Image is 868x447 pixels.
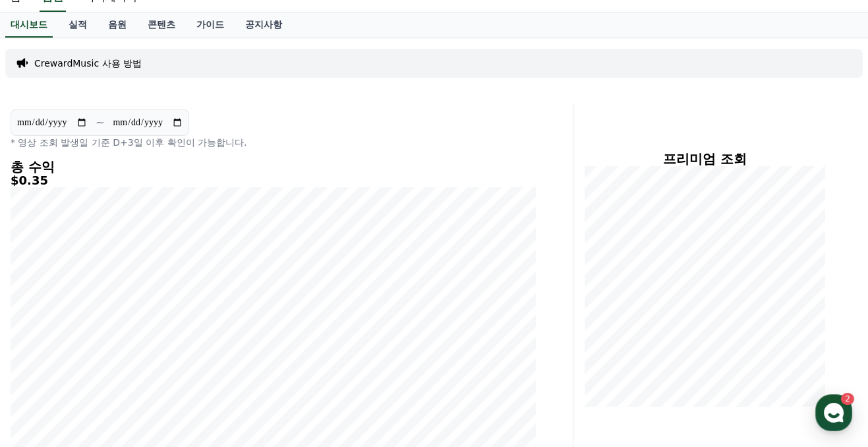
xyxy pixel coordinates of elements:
h4: 총 수익 [11,160,536,174]
p: * 영상 조회 발생일 기준 D+3일 이후 확인이 가능합니다. [11,136,536,149]
a: CrewardMusic 사용 방법 [34,57,142,70]
a: 설정 [170,338,253,371]
a: 가이드 [186,13,235,38]
a: 음원 [98,13,137,38]
h5: $0.35 [11,174,536,187]
a: 홈 [4,338,87,371]
h4: 프리미엄 조회 [584,152,826,166]
span: 대화 [121,358,136,369]
p: ~ [96,115,104,131]
a: 공지사항 [235,13,293,38]
a: 대시보드 [5,13,53,38]
a: 2대화 [87,338,170,371]
span: 홈 [42,357,49,368]
a: 콘텐츠 [137,13,186,38]
span: 2 [134,337,138,347]
a: 실적 [58,13,98,38]
span: 설정 [204,357,219,368]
